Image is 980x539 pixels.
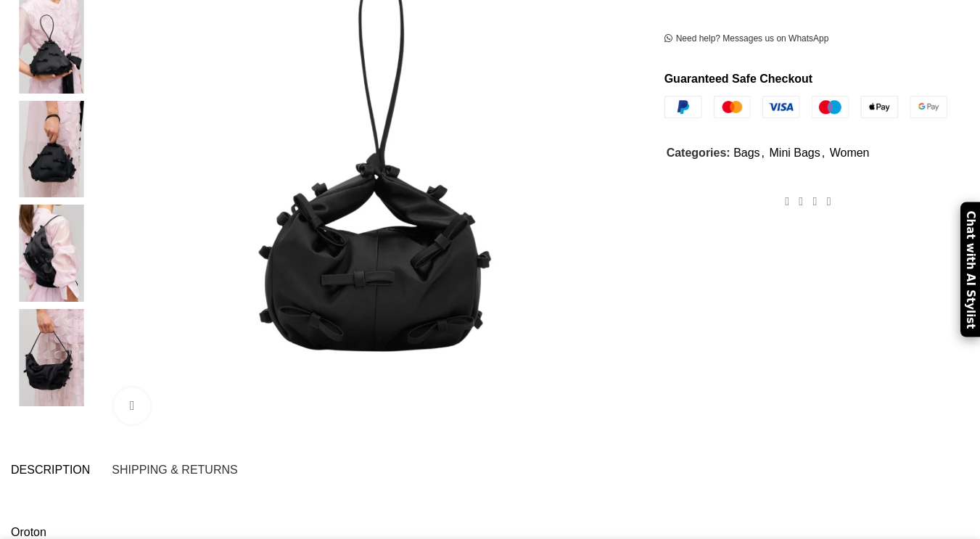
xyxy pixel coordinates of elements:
[762,144,765,162] span: ,
[664,73,813,85] strong: Guaranteed Safe Checkout
[733,147,759,159] a: Bags
[781,191,794,212] a: Facebook social link
[822,191,836,212] a: WhatsApp social link
[770,147,820,159] a: Mini Bags
[11,526,46,538] a: Oroton
[808,191,822,212] a: Pinterest social link
[822,144,825,162] span: ,
[11,464,90,476] span: Description
[667,147,730,159] span: Categories:
[7,413,96,511] img: Miette Mini Bag - Image 6
[7,101,96,198] img: Oroton bags
[7,205,96,302] img: Oroton Mini Bags
[7,309,96,406] img: Oroton Miette Mini Bag
[112,464,237,476] span: Shipping & Returns
[830,147,870,159] a: Women
[664,96,947,118] img: guaranteed-safe-checkout-bordered.j
[794,191,808,212] a: X social link
[664,33,829,45] a: Need help? Messages us on WhatsApp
